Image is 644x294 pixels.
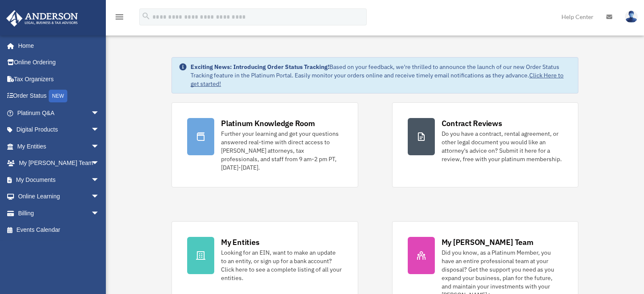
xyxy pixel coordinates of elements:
[91,121,108,139] span: arrow_drop_down
[6,88,112,105] a: Order StatusNEW
[191,71,564,88] a: Click Here to get started!
[191,63,329,71] strong: Exciting News: Introducing Order Status Tracking!
[6,171,112,188] a: My Documentsarrow_drop_down
[6,121,112,138] a: Digital Productsarrow_drop_down
[91,104,108,122] span: arrow_drop_down
[91,138,108,155] span: arrow_drop_down
[221,118,315,129] div: Platinum Knowledge Room
[442,129,563,163] div: Do you have a contract, rental agreement, or other legal document you would like an attorney's ad...
[114,15,124,22] a: menu
[91,205,108,222] span: arrow_drop_down
[91,171,108,189] span: arrow_drop_down
[141,11,151,21] i: search
[4,10,80,27] img: Anderson Advisors Platinum Portal
[91,188,108,206] span: arrow_drop_down
[6,222,112,239] a: Events Calendar
[6,71,112,88] a: Tax Organizers
[171,102,358,187] a: Platinum Knowledge Room Further your learning and get your questions answered real-time with dire...
[221,237,259,247] div: My Entities
[221,129,342,172] div: Further your learning and get your questions answered real-time with direct access to [PERSON_NAM...
[114,12,124,22] i: menu
[6,188,112,205] a: Online Learningarrow_drop_down
[221,248,342,282] div: Looking for an EIN, want to make an update to an entity, or sign up for a bank account? Click her...
[91,155,108,172] span: arrow_drop_down
[6,138,112,155] a: My Entitiesarrow_drop_down
[442,237,533,247] div: My [PERSON_NAME] Team
[6,104,112,121] a: Platinum Q&Aarrow_drop_down
[6,205,112,222] a: Billingarrow_drop_down
[191,63,571,88] div: Based on your feedback, we're thrilled to announce the launch of our new Order Status Tracking fe...
[6,37,108,54] a: Home
[392,102,578,187] a: Contract Reviews Do you have a contract, rental agreement, or other legal document you would like...
[6,54,112,71] a: Online Ordering
[625,11,638,23] img: User Pic
[49,90,67,102] div: NEW
[6,155,112,172] a: My [PERSON_NAME] Teamarrow_drop_down
[442,118,502,129] div: Contract Reviews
